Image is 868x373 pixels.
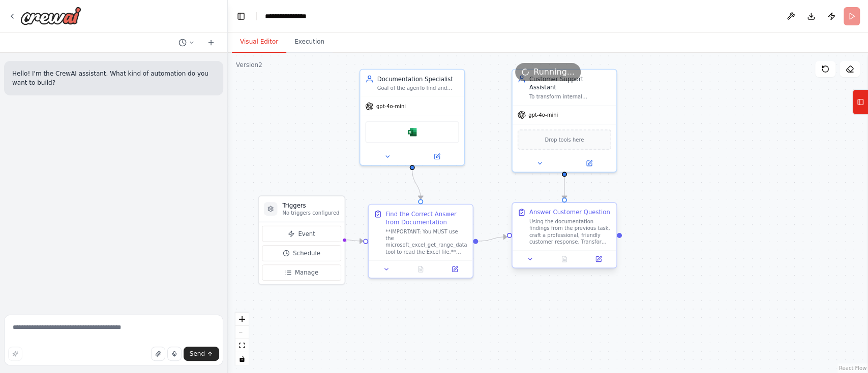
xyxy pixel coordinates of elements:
button: Visual Editor [232,31,286,53]
button: Open in side panel [584,254,613,264]
button: Open in side panel [565,158,613,168]
div: Answer Customer QuestionUsing the documentation findings from the previous task, craft a professi... [512,204,617,270]
p: No triggers configured [282,210,339,216]
img: Microsoft excel [407,127,417,137]
div: Find the Correct Answer from Documentation [385,210,467,226]
div: TriggersNo triggers configuredEventScheduleManage [258,195,345,285]
span: Schedule [293,249,320,258]
span: Send [190,350,205,358]
button: No output available [547,254,582,264]
span: Manage [295,268,318,277]
button: Switch to previous chat [174,37,199,49]
div: Using the documentation findings from the previous task, craft a professional, friendly customer ... [529,218,611,245]
div: Customer Support AssistantTo transform internal documentation information into clear, friendly, a... [512,69,617,173]
button: Open in side panel [440,264,469,274]
g: Edge from triggers to a3bea3df-527d-4580-92b2-87c1b1c62ed9 [344,235,363,245]
div: Documentation Specialist [377,75,459,83]
span: Drop tools here [545,135,584,144]
button: toggle interactivity [235,352,249,365]
button: Event [262,226,341,242]
div: React Flow controls [235,313,249,365]
p: Hello! I'm the CrewAI assistant. What kind of automation do you want to build? [12,69,215,87]
button: Manage [262,264,341,281]
span: Running... [533,66,575,78]
div: Find the Correct Answer from Documentation**IMPORTANT: You MUST use the microsoft_excel_get_range... [368,204,473,279]
button: Improve this prompt [8,347,22,361]
span: gpt-4o-mini [376,103,406,110]
g: Edge from 134d00e0-628a-4172-9637-b479fe143612 to cb5e2a09-53db-4b44-9366-5d2e747f5314 [560,168,568,199]
button: fit view [235,339,249,352]
button: Execution [286,31,333,53]
button: Send [184,347,219,361]
nav: breadcrumb [265,11,316,21]
button: No output available [403,264,438,274]
div: Documentation SpecialistGoal of the agenTo find and extract the most relevant information from ma... [360,69,465,166]
a: React Flow attribution [839,365,866,371]
button: Start a new chat [203,37,219,49]
button: zoom in [235,313,249,326]
button: zoom out [235,326,249,339]
span: Event [298,229,315,238]
button: Hide left sidebar [234,9,248,23]
button: Click to speak your automation idea [167,347,182,361]
button: Open in side panel [413,152,461,162]
span: gpt-4o-mini [528,112,558,118]
div: Answer Customer Question [529,208,610,217]
button: Upload files [151,347,165,361]
div: Customer Support Assistant [529,75,611,91]
button: Schedule [262,245,341,261]
g: Edge from a3bea3df-527d-4580-92b2-87c1b1c62ed9 to cb5e2a09-53db-4b44-9366-5d2e747f5314 [478,232,506,245]
g: Edge from 42625c63-2c76-495e-9e32-8b54cd47d588 to a3bea3df-527d-4580-92b2-87c1b1c62ed9 [408,169,425,199]
div: Goal of the agenTo find and extract the most relevant information from manuals or company knowled... [377,85,459,91]
div: To transform internal documentation information into clear, friendly, and professional responses ... [529,93,611,100]
div: **IMPORTANT: You MUST use the microsoft_excel_get_range_data tool to read the Excel file.** Analy... [385,228,467,255]
div: Version 2 [236,61,262,69]
img: Logo [20,7,81,25]
h3: Triggers [282,201,339,210]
